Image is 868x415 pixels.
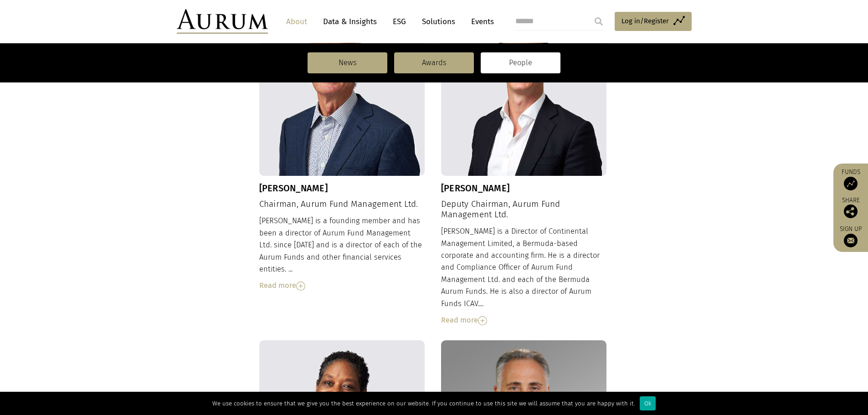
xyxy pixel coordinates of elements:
img: Share this post [844,205,858,218]
a: About [282,13,312,30]
h3: [PERSON_NAME] [259,183,425,194]
input: Submit [590,12,608,31]
img: Sign up to our newsletter [844,234,858,247]
img: Access Funds [844,177,858,190]
div: [PERSON_NAME] is a founding member and has been a director of Aurum Fund Management Ltd. since [D... [259,215,425,292]
h4: Chairman, Aurum Fund Management Ltd. [259,199,425,210]
img: Read More [296,282,305,291]
a: Sign up [838,225,863,247]
img: Aurum [177,9,268,34]
a: Events [467,13,494,30]
span: Log in/Register [621,15,669,26]
a: People [481,52,560,73]
a: ESG [388,13,411,30]
a: Awards [394,52,474,73]
a: News [308,52,387,73]
div: Read more [441,314,607,326]
div: Ok [640,396,656,410]
a: Funds [838,168,863,190]
a: Data & Insights [318,13,381,30]
h3: [PERSON_NAME] [441,183,607,194]
a: Log in/Register [615,12,692,31]
h4: Deputy Chairman, Aurum Fund Management Ltd. [441,199,607,220]
div: Share [838,197,863,218]
a: Solutions [417,13,460,30]
div: [PERSON_NAME] is a Director of Continental Management Limited, a Bermuda-based corporate and acco... [441,225,607,326]
div: Read more [259,280,425,292]
img: Read More [478,316,487,325]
